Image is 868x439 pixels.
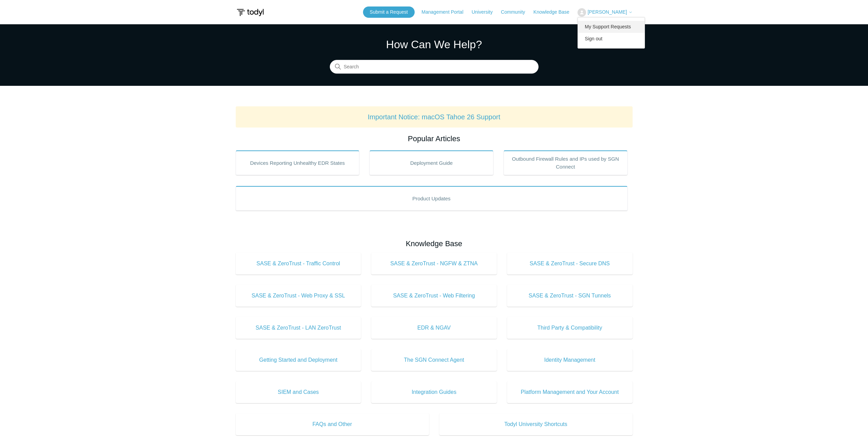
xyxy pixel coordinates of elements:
[236,253,361,275] a: SASE & ZeroTrust - Traffic Control
[246,260,351,268] span: SASE & ZeroTrust - Traffic Control
[507,381,633,403] a: Platform Management and Your Account
[236,186,627,211] a: Product Updates
[504,150,627,175] a: Outbound Firewall Rules and IPs used by SGN Connect
[507,285,633,307] a: SASE & ZeroTrust - SGN Tunnels
[381,292,487,300] span: SASE & ZeroTrust - Web Filtering
[517,292,622,300] span: SASE & ZeroTrust - SGN Tunnels
[507,317,633,339] a: Third Party & Compatibility
[330,36,539,53] h1: How Can We Help?
[246,356,351,364] span: Getting Started and Deployment
[578,33,645,45] a: Sign out
[517,356,622,364] span: Identity Management
[578,21,645,33] a: My Support Requests
[236,133,633,144] h2: Popular Articles
[371,381,497,403] a: Integration Guides
[507,253,633,275] a: SASE & ZeroTrust - Secure DNS
[370,150,493,175] a: Deployment Guide
[236,413,429,435] a: FAQs and Other
[246,292,351,300] span: SASE & ZeroTrust - Web Proxy & SSL
[368,113,501,121] a: Important Notice: macOS Tahoe 26 Support
[236,238,633,249] h2: Knowledge Base
[381,388,487,396] span: Integration Guides
[371,253,497,275] a: SASE & ZeroTrust - NGFW & ZTNA
[236,349,361,371] a: Getting Started and Deployment
[371,317,497,339] a: EDR & NGAV
[381,324,487,332] span: EDR & NGAV
[381,356,487,364] span: The SGN Connect Agent
[587,9,627,15] span: [PERSON_NAME]
[471,9,499,16] a: University
[236,381,361,403] a: SIEM and Cases
[517,324,622,332] span: Third Party & Compatibility
[371,349,497,371] a: The SGN Connect Agent
[236,285,361,307] a: SASE & ZeroTrust - Web Proxy & SSL
[450,420,622,428] span: Todyl University Shortcuts
[578,8,632,17] button: [PERSON_NAME]
[246,324,351,332] span: SASE & ZeroTrust - LAN ZeroTrust
[507,349,633,371] a: Identity Management
[533,9,576,16] a: Knowledge Base
[439,413,633,435] a: Todyl University Shortcuts
[363,6,415,18] a: Submit a Request
[517,260,622,268] span: SASE & ZeroTrust - Secure DNS
[381,260,487,268] span: SASE & ZeroTrust - NGFW & ZTNA
[371,285,497,307] a: SASE & ZeroTrust - Web Filtering
[422,9,470,16] a: Management Portal
[236,6,265,19] img: Todyl Support Center Help Center home page
[501,9,532,16] a: Community
[246,420,419,428] span: FAQs and Other
[236,317,361,339] a: SASE & ZeroTrust - LAN ZeroTrust
[236,150,360,175] a: Devices Reporting Unhealthy EDR States
[330,60,539,74] input: Search
[517,388,622,396] span: Platform Management and Your Account
[246,388,351,396] span: SIEM and Cases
